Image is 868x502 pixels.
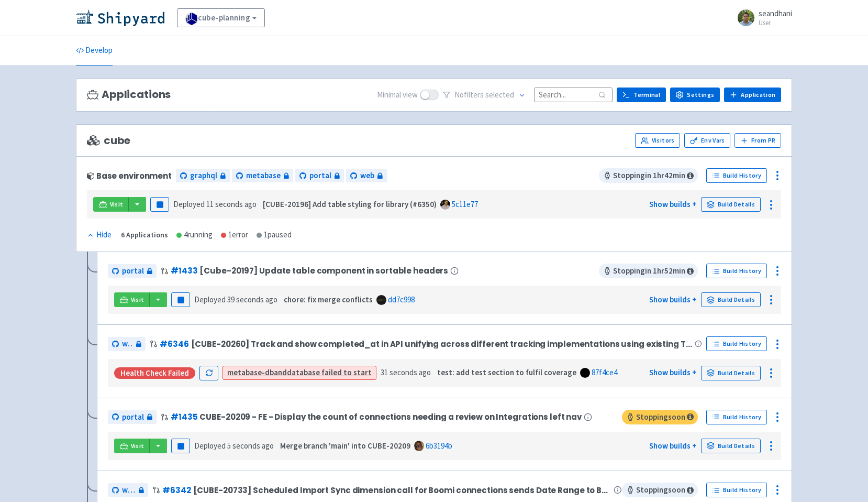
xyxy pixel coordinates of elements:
a: web [346,169,387,183]
strong: Merge branch 'main' into CUBE-20209 [280,441,410,451]
time: 31 seconds ago [381,367,431,377]
div: 1 error [221,229,248,241]
div: 1 paused [257,229,292,241]
span: portal [309,170,331,182]
div: 4 running [176,229,213,241]
strong: chore: fix merge conflicts [284,294,373,304]
img: Shipyard logo [76,9,164,26]
a: Show builds + [649,294,697,304]
time: 11 seconds ago [206,199,257,209]
button: Pause [171,292,190,307]
span: Stopping soon [622,410,698,424]
span: cube [87,135,130,147]
span: portal [122,411,144,423]
span: graphql [190,170,217,182]
time: 39 seconds ago [227,294,277,304]
a: web [108,483,148,497]
span: [CUBE-20260] Track and show completed_at in API unifying across different tracking implementation... [191,340,693,348]
a: graphql [176,169,230,183]
span: Stopping soon [622,483,698,497]
a: Build History [706,483,767,497]
a: metabase-dbanddatabase failed to start [227,367,372,377]
a: Terminal [617,88,666,102]
strong: test: add test section to fulfil coverage [437,367,576,377]
a: Build Details [701,439,761,453]
a: 87f4ce4 [592,367,617,377]
span: Deployed [173,199,257,209]
a: Settings [670,88,720,102]
a: web [108,337,146,351]
time: 5 seconds ago [227,441,274,451]
button: Hide [87,229,113,241]
strong: [CUBE-20196] Add table styling for library (#6350) [263,199,437,209]
h3: Applications [87,89,171,101]
span: Deployed [194,441,274,451]
a: Build Details [701,366,761,380]
span: selected [485,90,514,100]
a: metabase [232,169,293,183]
div: Hide [87,229,112,241]
button: Pause [171,439,190,453]
a: seandhani User [731,9,792,26]
a: Develop [76,36,113,66]
a: portal [108,410,157,424]
a: portal [295,169,344,183]
a: Visitors [635,133,680,148]
div: Health check failed [114,367,195,379]
a: Visit [93,197,129,212]
small: User [759,19,792,26]
span: metabase [246,170,281,182]
a: Build Details [701,292,761,307]
span: [CUBE-20733] Scheduled Import Sync dimension call for Boomi connections sends Date Range to Boomi [193,486,612,495]
a: portal [108,264,157,278]
button: From PR [735,133,781,148]
span: seandhani [759,8,792,18]
div: Base environment [87,171,172,180]
a: Show builds + [649,199,697,209]
a: Show builds + [649,367,697,377]
span: Deployed [194,294,277,304]
a: #1435 [171,411,197,422]
span: Stopping in 1 hr 52 min [599,264,698,278]
a: Build Details [701,197,761,212]
a: Build History [706,336,767,351]
a: dd7c998 [388,294,415,304]
div: 6 Applications [121,229,168,241]
a: Build History [706,264,767,278]
a: 6b3194b [426,441,452,451]
span: Visit [110,200,124,209]
a: Env Vars [684,133,730,148]
input: Search... [534,88,613,102]
span: Minimal view [377,89,418,101]
a: #1433 [171,265,197,276]
a: Visit [114,292,150,307]
span: Visit [131,442,144,450]
span: Stopping in 1 hr 42 min [599,168,698,183]
strong: database [287,367,320,377]
span: web [122,338,133,350]
span: portal [122,265,144,277]
span: web [122,484,136,496]
span: Visit [131,296,144,304]
a: Build History [706,168,767,183]
a: 5c11e77 [452,199,478,209]
span: CUBE-20209 - FE - Display the count of connections needing a review on Integrations left nav [199,412,582,421]
button: Pause [150,197,169,212]
a: Application [724,88,781,102]
a: Visit [114,439,150,453]
a: Show builds + [649,441,697,451]
a: Build History [706,410,767,424]
a: cube-planning [177,8,265,27]
strong: metabase-db [227,367,274,377]
span: No filter s [454,89,514,101]
a: #6342 [162,485,191,496]
span: [Cube-20197] Update table component in sortable headers [199,266,448,275]
span: web [360,170,374,182]
a: #6346 [160,339,188,350]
